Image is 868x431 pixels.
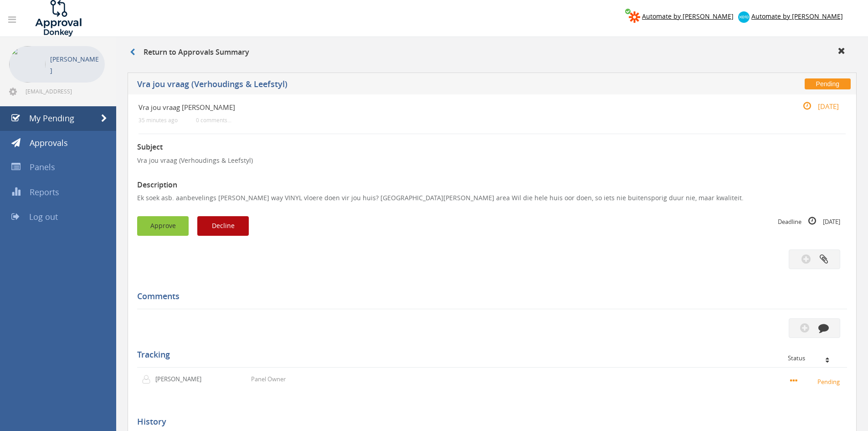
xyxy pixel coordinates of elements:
span: My Pending [29,113,74,124]
p: Ek soek asb. aanbevelings [PERSON_NAME] way VINYL vloere doen vir jou huis? [GEOGRAPHIC_DATA][PER... [137,193,847,203]
small: 0 comments... [196,117,231,124]
span: Log out [29,211,58,222]
img: zapier-logomark.png [629,11,640,23]
img: xero-logo.png [738,11,750,23]
small: Deadline [DATE] [778,216,840,226]
h3: Subject [137,143,847,151]
span: Pending [805,78,851,89]
img: user-icon.png [142,375,155,384]
span: Panels [30,161,55,172]
div: Status [788,355,840,361]
small: 35 minutes ago [139,117,178,124]
span: Automate by [PERSON_NAME] [751,12,843,21]
p: Vra jou vraag (Verhoudings & Leefstyl) [137,156,847,165]
h5: Comments [137,292,840,301]
p: [PERSON_NAME] [155,375,208,384]
p: Panel Owner [251,375,286,384]
small: [DATE] [793,101,839,111]
span: Automate by [PERSON_NAME] [642,12,734,21]
span: Approvals [30,137,68,148]
h5: Vra jou vraag (Verhoudings & Leefstyl) [137,80,636,91]
h3: Return to Approvals Summary [130,48,249,57]
h5: History [137,417,840,426]
h5: Tracking [137,350,840,359]
h3: Description [137,181,847,189]
small: Pending [790,376,842,386]
p: [PERSON_NAME] [50,53,100,76]
h4: Vra jou vraag [PERSON_NAME] [139,104,728,111]
span: [EMAIL_ADDRESS][DOMAIN_NAME] [26,88,103,95]
button: Approve [137,216,189,236]
button: Decline [197,216,249,236]
span: Reports [30,187,59,197]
